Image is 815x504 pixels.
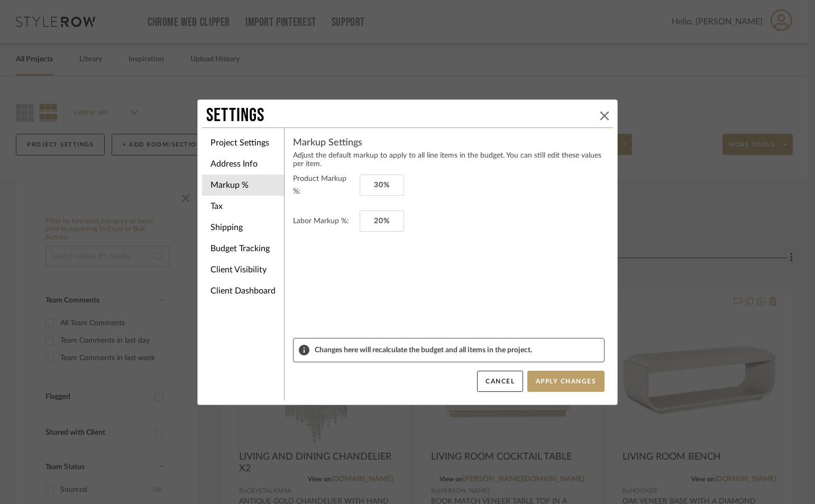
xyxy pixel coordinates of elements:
[202,217,284,238] li: Shipping
[293,136,605,149] h4: Markup Settings
[202,259,284,280] li: Client Visibility
[202,196,284,217] li: Tax
[202,153,284,175] li: Address Info
[477,371,523,392] button: Cancel
[315,346,599,354] span: Changes here will recalculate the budget and all items in the project.
[202,132,284,153] li: Project Settings
[293,215,355,227] label: Labor Markup %:
[202,280,284,301] li: Client Dashboard
[202,175,284,196] li: Markup %
[293,172,355,198] label: Product Markup %:
[293,151,605,168] p: Adjust the default markup to apply to all line items in the budget. You can still edit these valu...
[202,238,284,259] li: Budget Tracking
[206,104,596,127] div: Settings
[527,371,605,392] button: Apply Changes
